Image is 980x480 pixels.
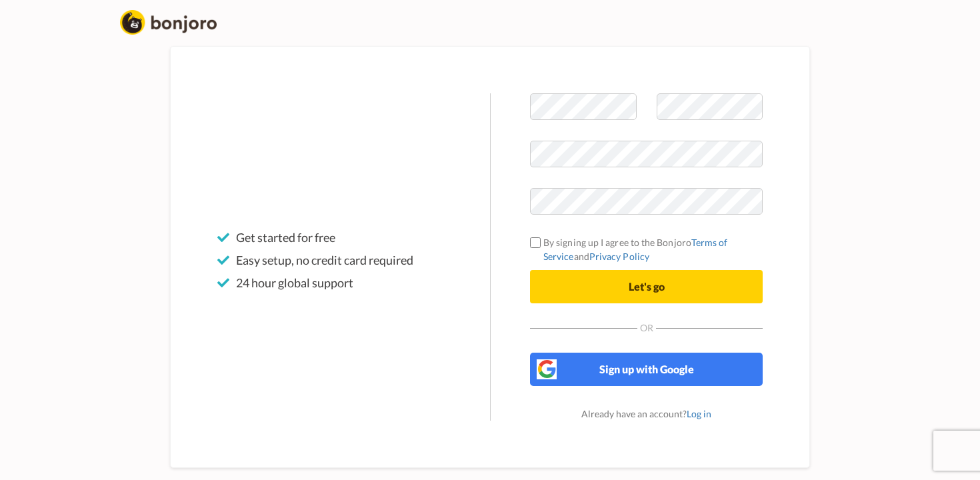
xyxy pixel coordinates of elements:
span: 24 hour global support [236,275,353,291]
label: By signing up I agree to the Bonjoro and [530,235,763,263]
button: Let's go [530,270,763,303]
a: Privacy Policy [589,251,649,262]
span: Sign up with Google [599,363,694,375]
span: Easy setup, no credit card required [236,252,413,268]
span: Already have an account? [581,408,711,419]
span: Get started for free [236,229,335,245]
a: Log in [687,408,711,419]
input: By signing up I agree to the BonjoroTerms of ServiceandPrivacy Policy [530,237,541,248]
span: Or [637,323,656,333]
button: Sign up with Google [530,353,763,386]
a: Terms of Service [543,237,728,262]
img: logo_full.png [120,10,217,35]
